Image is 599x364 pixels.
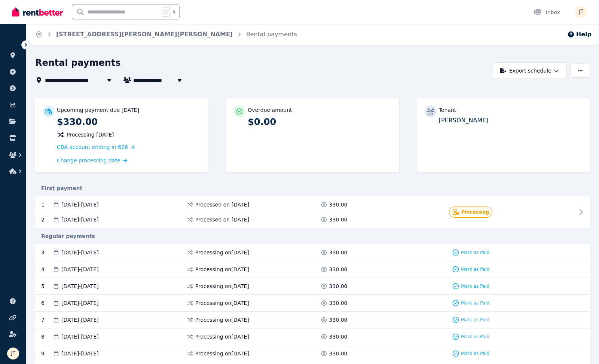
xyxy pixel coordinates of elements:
span: Mark as Paid [461,300,489,306]
div: Regular payments [35,232,590,240]
p: $0.00 [248,116,391,128]
p: [PERSON_NAME] [439,116,583,125]
span: [DATE] - [DATE] [61,249,99,256]
span: Mark as Paid [461,250,489,256]
span: 330.00 [329,216,348,223]
span: 330.00 [329,282,348,290]
div: 4 [41,266,52,273]
span: [DATE] - [DATE] [61,282,99,290]
span: [DATE] - [DATE] [61,333,99,340]
span: Mark as Paid [461,351,489,357]
a: Change processing date [57,157,127,164]
div: 8 [41,333,52,340]
span: Processing on [DATE] [195,249,249,256]
span: Processing [DATE] [67,131,114,138]
p: $330.00 [57,116,201,128]
div: 2 [41,216,52,223]
div: Inbox [534,9,560,16]
div: First payment [35,184,590,192]
span: 330.00 [329,350,348,357]
img: RentBetter [12,6,63,18]
span: [DATE] - [DATE] [61,216,99,223]
img: Jamie Taylor [7,348,19,360]
iframe: Intercom live chat [574,339,592,357]
span: [DATE] - [DATE] [61,299,99,307]
span: [DATE] - [DATE] [61,201,99,208]
span: Processing on [DATE] [195,282,249,290]
span: CBA account ending in 626 [57,144,128,150]
div: 7 [41,316,52,324]
span: Mark as Paid [461,334,489,340]
div: 6 [41,299,52,307]
span: Processed on [DATE] [195,216,249,223]
div: 3 [41,249,52,256]
span: 330.00 [329,266,348,273]
div: 1 [41,201,52,208]
span: [DATE] - [DATE] [61,266,99,273]
button: Export schedule [493,62,566,79]
img: Jamie Taylor [575,6,587,18]
span: Processing on [DATE] [195,316,249,324]
nav: Breadcrumb [26,24,306,45]
p: Upcoming payment due [DATE] [57,106,139,114]
span: Mark as Paid [461,266,489,272]
a: Rental payments [246,31,297,38]
span: Processing on [DATE] [195,350,249,357]
span: 330.00 [329,249,348,256]
p: Tenant [439,106,456,114]
span: k [173,9,175,15]
h1: Rental payments [35,57,121,69]
span: [DATE] - [DATE] [61,350,99,357]
span: Mark as Paid [461,283,489,289]
span: Processing on [DATE] [195,333,249,340]
p: Overdue amount [248,106,292,114]
a: [STREET_ADDRESS][PERSON_NAME][PERSON_NAME] [56,31,233,38]
span: [DATE] - [DATE] [61,316,99,324]
span: Processing on [DATE] [195,299,249,307]
div: 9 [41,350,52,357]
span: Processed on [DATE] [195,201,249,208]
span: 330.00 [329,299,348,307]
div: 5 [41,282,52,290]
span: Mark as Paid [461,317,489,323]
span: 330.00 [329,316,348,324]
span: Processing on [DATE] [195,266,249,273]
span: 330.00 [329,333,348,340]
span: Change processing date [57,157,120,164]
span: 330.00 [329,201,348,208]
button: Help [567,30,592,39]
span: Processing [461,209,489,215]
